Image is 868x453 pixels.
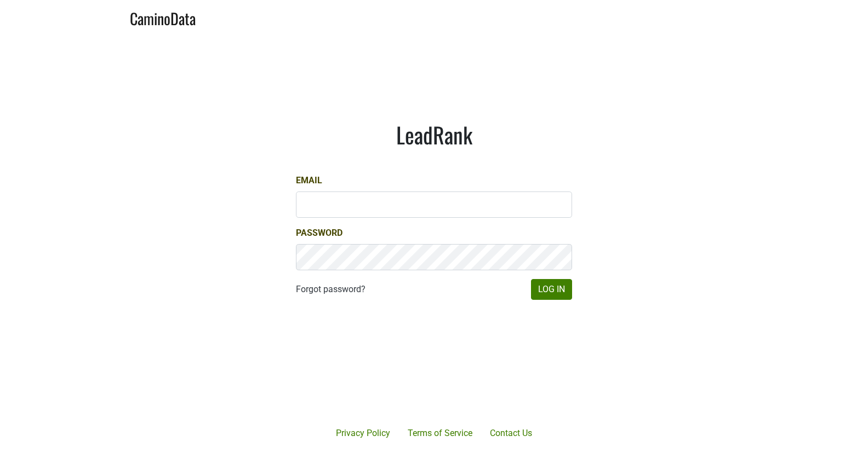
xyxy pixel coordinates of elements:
[399,422,481,444] a: Terms of Service
[296,121,572,148] h1: LeadRank
[296,283,366,296] a: Forgot password?
[296,174,322,187] label: Email
[130,4,196,30] a: CaminoData
[296,226,342,240] label: Password
[327,422,399,444] a: Privacy Policy
[481,422,541,444] a: Contact Us
[531,279,572,300] button: Log In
